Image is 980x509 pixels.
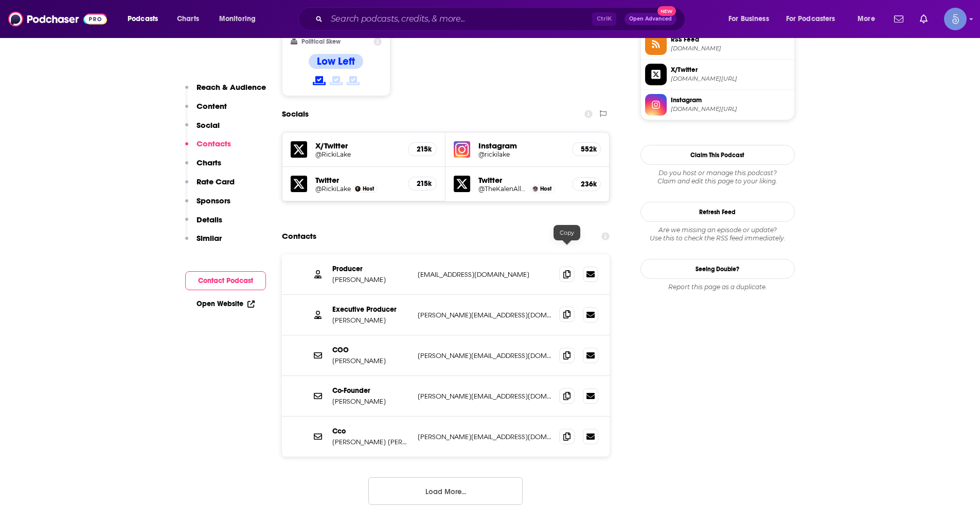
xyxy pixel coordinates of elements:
[332,427,409,436] p: Cco
[418,270,551,279] p: [EMAIL_ADDRESS][DOMAIN_NAME]
[315,185,351,193] a: @RickiLake
[916,10,932,28] a: Show notifications dropdown
[645,64,790,85] a: X/Twitter[DOMAIN_NAME][URL]
[185,101,227,120] button: Content
[368,477,523,505] button: Load More...
[185,271,266,290] button: Contact Podcast
[478,141,564,150] h5: Instagram
[645,33,790,55] a: RSS Feed[DOMAIN_NAME]
[327,11,592,27] input: Search podcasts, credits, & more...
[721,11,782,27] button: open menu
[197,120,220,130] p: Social
[120,11,171,27] button: open menu
[592,12,616,26] span: Ctrl K
[671,96,790,105] span: Instagram
[858,12,875,26] span: More
[657,6,676,16] span: New
[478,150,564,158] a: @rickilake
[671,45,790,52] span: omnycontent.com
[332,275,409,284] p: [PERSON_NAME]
[454,141,470,158] img: iconImage
[640,259,795,279] a: Seeing Double?
[890,10,907,28] a: Show notifications dropdown
[640,226,795,242] div: Are we missing an episode or update? Use this to check the RSS feed immediately.
[944,8,967,30] span: Logged in as Spiral5-G1
[282,104,309,124] h2: Socials
[197,82,266,92] p: Reach & Audience
[944,8,967,30] img: User Profile
[944,8,967,30] button: Show profile menu
[418,351,551,360] p: [PERSON_NAME][EMAIL_ADDRESS][DOMAIN_NAME]
[532,186,538,192] a: Kalen Allen
[317,55,355,68] h4: Low Left
[332,346,409,354] p: COO
[197,177,235,186] p: Rate Card
[308,7,695,31] div: Search podcasts, credits, & more...
[332,305,409,314] p: Executive Producer
[671,65,790,74] span: X/Twitter
[185,215,222,234] button: Details
[332,438,409,446] p: [PERSON_NAME] [PERSON_NAME]
[786,12,835,26] span: For Podcasters
[554,225,580,240] div: Copy
[185,177,235,196] button: Rate Card
[355,186,361,192] img: Ricki Lake
[219,12,256,26] span: Monitoring
[645,94,790,116] a: Instagram[DOMAIN_NAME][URL]
[671,75,790,83] span: twitter.com/RickiLake
[332,356,409,365] p: [PERSON_NAME]
[418,311,551,319] p: [PERSON_NAME][EMAIL_ADDRESS][DOMAIN_NAME]
[197,299,255,308] a: Open Website
[478,185,528,193] a: @TheKalenAllen
[671,105,790,113] span: instagram.com/rickilake
[197,101,227,111] p: Content
[640,169,795,185] div: Claim and edit this page to your liking.
[625,13,676,25] button: Open AdvancedNew
[640,169,795,177] span: Do you host or manage this podcast?
[197,215,222,224] p: Details
[640,145,795,165] button: Claim This Podcast
[212,11,269,27] button: open menu
[315,141,400,150] h5: X/Twitter
[332,316,409,325] p: [PERSON_NAME]
[185,139,231,158] button: Contacts
[185,196,230,215] button: Sponsors
[779,11,850,27] button: open menu
[177,12,199,26] span: Charts
[581,145,592,154] h5: 552k
[640,202,795,222] button: Refresh Feed
[8,9,107,29] img: Podchaser - Follow, Share and Rate Podcasts
[581,180,592,188] h5: 236k
[197,233,222,243] p: Similar
[850,11,888,27] button: open menu
[197,158,221,167] p: Charts
[417,179,428,188] h5: 215k
[301,38,341,45] h2: Political Skew
[640,283,795,291] div: Report this page as a duplicate.
[170,11,205,27] a: Charts
[332,397,409,406] p: [PERSON_NAME]
[363,185,374,192] span: Host
[332,386,409,395] p: Co-Founder
[418,392,551,401] p: [PERSON_NAME][EMAIL_ADDRESS][DOMAIN_NAME]
[185,82,266,101] button: Reach & Audience
[417,145,428,154] h5: 215k
[418,432,551,441] p: [PERSON_NAME][EMAIL_ADDRESS][DOMAIN_NAME]
[282,227,316,246] h2: Contacts
[540,185,551,192] span: Host
[185,233,222,252] button: Similar
[728,12,769,26] span: For Business
[629,16,672,22] span: Open Advanced
[185,120,220,139] button: Social
[478,175,564,185] h5: Twitter
[197,139,231,148] p: Contacts
[128,12,158,26] span: Podcasts
[315,175,400,185] h5: Twitter
[315,150,400,158] a: @RickiLake
[185,158,221,177] button: Charts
